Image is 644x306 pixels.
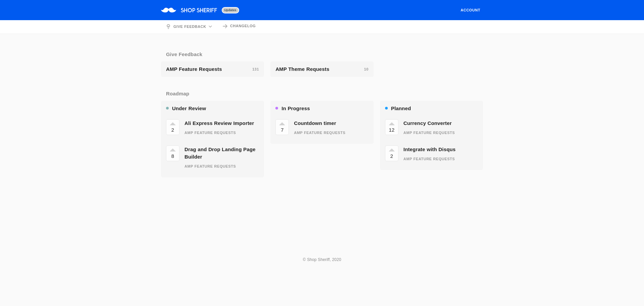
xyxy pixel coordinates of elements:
a: Ali Express Review ImporterAMP Feature Requests [184,119,259,139]
a: Countdown timerAMP Feature Requests [294,119,368,139]
a: Changelog [218,20,261,34]
div: Give feedback [173,24,206,29]
div: Under Review [172,106,206,111]
div: Account [455,3,486,17]
div: AMP Feature Requests [294,130,368,136]
img: logo-long_333x28.png [161,8,217,12]
div: AMP Feature Requests [166,65,222,73]
span: Ali Express Review Importer [184,120,254,126]
a: AMP Theme Requests10 [270,61,373,77]
div: In Progress [281,106,310,111]
div: AMP Theme Requests [275,65,329,73]
img: iGBIksOsn4A7LhMlaLjE3EAAAAASUVORK5CYII= [166,24,171,29]
div: Give Feedback [166,51,483,58]
a: © Shop Sheriff, 2020 [298,252,346,268]
div: Changelog [230,23,256,29]
a: Integrate with DisqusAMP Feature Requests [404,145,478,165]
span: Currency Converter [404,120,452,126]
div: AMP Feature Requests [404,130,478,136]
a: Currency ConverterAMP Feature Requests [404,119,478,139]
span: 8 [171,152,174,160]
span: 2 [390,152,393,160]
span: 7 [281,126,284,134]
div: AMP Feature Requests [184,164,259,169]
span: 2 [171,126,174,134]
div: 131 [249,67,259,72]
div: AMP Feature Requests [184,130,259,136]
div: Planned [391,106,411,111]
span: Drag and Drop Landing Page Builder [184,146,256,160]
span: Countdown timer [294,120,336,126]
a: AMP Feature Requests131 [161,61,264,77]
span: Integrate with Disqus [404,146,455,152]
div: Roadmap [166,90,483,97]
img: YPBnvY4HrEdy3LKeAAAAAElFTkSuQmCC [223,24,227,29]
div: 10 [361,67,368,72]
span: Updates [222,7,239,13]
a: Account [455,3,480,17]
a: Drag and Drop Landing Page BuilderAMP Feature Requests [184,145,259,172]
span: 12 [389,126,394,134]
div: AMP Feature Requests [404,156,478,162]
